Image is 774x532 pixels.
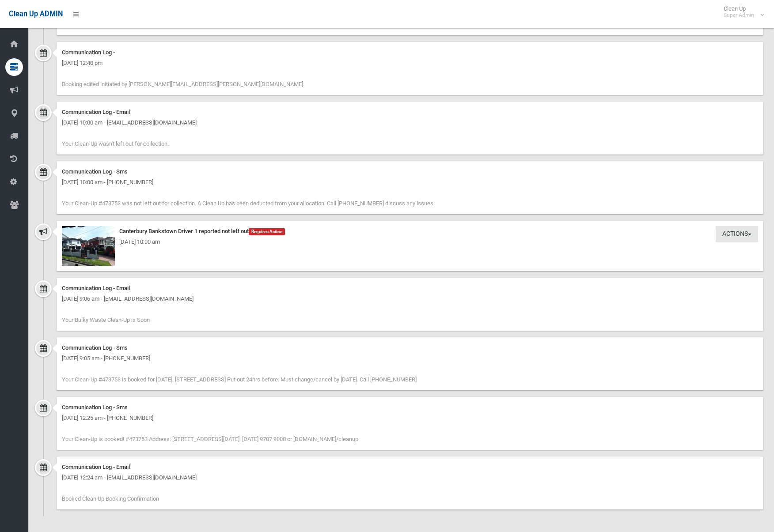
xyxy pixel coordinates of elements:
img: 2025-08-0809.59.301250734873150240427.jpg [62,226,115,266]
div: [DATE] 10:00 am [62,237,758,247]
span: Your Bulky Waste Clean-Up is Soon [62,317,150,323]
div: Communication Log - Email [62,462,758,472]
div: Communication Log - Sms [62,402,758,413]
div: [DATE] 12:40 pm [62,58,758,68]
div: [DATE] 10:00 am - [PHONE_NUMBER] [62,177,758,188]
span: Booking edited initiated by [PERSON_NAME][EMAIL_ADDRESS][PERSON_NAME][DOMAIN_NAME]. [62,81,304,87]
span: Booked Clean Up Booking Confirmation [62,495,159,502]
button: Actions [716,226,758,242]
div: Communication Log - [62,47,758,58]
span: Requires Action [249,228,285,235]
div: [DATE] 9:05 am - [PHONE_NUMBER] [62,353,758,364]
span: Your Clean-Up wasn't left out for collection. [62,140,169,147]
span: Clean Up [719,5,763,19]
div: Canterbury Bankstown Driver 1 reported not left out [62,226,758,237]
div: [DATE] 12:25 am - [PHONE_NUMBER] [62,413,758,423]
div: Communication Log - Email [62,283,758,294]
div: Communication Log - Sms [62,166,758,177]
div: [DATE] 12:24 am - [EMAIL_ADDRESS][DOMAIN_NAME] [62,472,758,483]
span: Your Clean-Up #473753 was not left out for collection. A Clean Up has been deducted from your all... [62,200,435,207]
div: Communication Log - Email [62,107,758,117]
span: Clean Up ADMIN [9,10,63,18]
div: [DATE] 9:06 am - [EMAIL_ADDRESS][DOMAIN_NAME] [62,294,758,304]
span: Your Clean-Up #473753 is booked for [DATE]. [STREET_ADDRESS] Put out 24hrs before. Must change/ca... [62,376,417,383]
div: [DATE] 10:00 am - [EMAIL_ADDRESS][DOMAIN_NAME] [62,117,758,128]
span: Your Clean-Up is booked! #473753 Address: [STREET_ADDRESS][DATE]: [DATE] 9707 9000 or [DOMAIN_NAM... [62,436,358,442]
div: Communication Log - Sms [62,343,758,353]
small: Super Admin [724,12,754,19]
